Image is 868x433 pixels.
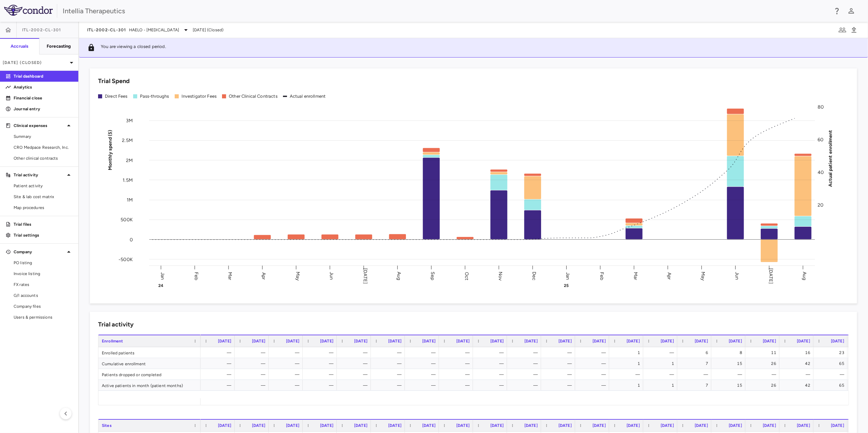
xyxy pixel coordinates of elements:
[14,221,73,227] p: Trial files
[818,202,823,208] tspan: 20
[107,130,113,170] tspan: Monthly spend ($)
[329,272,334,280] text: Jun
[581,358,606,369] div: —
[786,380,810,391] div: 42
[193,27,223,33] span: [DATE] (Closed)
[343,380,367,391] div: —
[123,177,133,183] tspan: 1.5M
[818,104,824,110] tspan: 80
[627,339,640,343] span: [DATE]
[445,380,470,391] div: —
[98,380,201,390] div: Active patients in month (patient months)
[615,347,640,358] div: 1
[786,347,810,358] div: 16
[207,358,231,369] div: —
[479,380,504,391] div: —
[63,6,828,16] div: Intellia Therapeutics
[182,93,217,99] div: Investigator Fees
[717,369,742,380] div: —
[309,369,333,380] div: —
[667,272,673,279] text: Apr
[752,369,776,380] div: —
[140,93,169,99] div: Pass-throughs
[513,358,538,369] div: —
[729,339,742,343] span: [DATE]
[101,44,166,52] p: You are viewing a closed period.
[207,380,231,391] div: —
[599,272,605,280] text: Feb
[126,157,133,163] tspan: 2M
[734,272,740,280] text: Jun
[547,380,572,391] div: —
[422,423,436,428] span: [DATE]
[286,339,299,343] span: [DATE]
[377,380,401,391] div: —
[661,339,674,343] span: [DATE]
[547,369,572,380] div: —
[122,138,133,143] tspan: 2.5M
[127,197,133,203] tspan: 1M
[275,369,299,380] div: —
[14,260,73,266] span: PO listing
[581,347,606,358] div: —
[797,339,810,343] span: [DATE]
[445,358,470,369] div: —
[275,358,299,369] div: —
[218,423,231,428] span: [DATE]
[377,369,401,380] div: —
[479,347,504,358] div: —
[547,358,572,369] div: —
[343,358,367,369] div: —
[752,347,776,358] div: 11
[14,194,73,200] span: Site & lab cost matrix
[479,369,504,380] div: —
[581,380,606,391] div: —
[275,347,299,358] div: —
[14,84,73,90] p: Analytics
[411,347,436,358] div: —
[615,358,640,369] div: 1
[649,369,674,380] div: —
[593,339,606,343] span: [DATE]
[818,137,823,143] tspan: 60
[524,423,538,428] span: [DATE]
[14,123,65,129] p: Clinical expenses
[14,205,73,211] span: Map procedures
[98,358,201,369] div: Cumulative enrollment
[229,93,278,99] div: Other Clinical Contracts
[129,27,179,33] span: HAELO - [MEDICAL_DATA]
[752,380,776,391] div: 26
[207,347,231,358] div: —
[14,155,73,161] span: Other clinical contracts
[309,358,333,369] div: —
[241,358,265,369] div: —
[252,339,265,343] span: [DATE]
[565,272,571,279] text: Jan
[241,369,265,380] div: —
[683,347,708,358] div: 6
[532,271,537,280] text: Dec
[4,5,53,16] img: logo-full-SnFGN8VE.png
[649,380,674,391] div: 1
[98,347,201,358] div: Enrolled patients
[456,339,470,343] span: [DATE]
[126,118,133,124] tspan: 3M
[252,423,265,428] span: [DATE]
[14,95,73,101] p: Financial close
[786,369,810,380] div: —
[490,423,504,428] span: [DATE]
[411,369,436,380] div: —
[615,369,640,380] div: —
[354,339,367,343] span: [DATE]
[820,380,844,391] div: 65
[343,347,367,358] div: —
[227,272,233,280] text: Mar
[627,423,640,428] span: [DATE]
[700,271,706,280] text: May
[633,272,638,280] text: Mar
[47,43,71,49] h6: Forecasting
[14,292,73,299] span: G/l accounts
[98,77,130,86] h6: Trial Spend
[286,423,299,428] span: [DATE]
[207,369,231,380] div: —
